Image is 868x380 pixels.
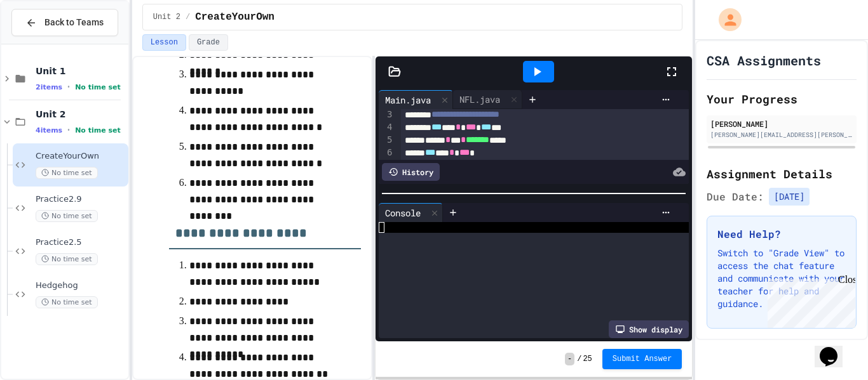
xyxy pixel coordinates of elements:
span: No time set [36,253,98,265]
span: • [67,82,70,92]
span: / [186,12,190,22]
span: • [67,125,70,135]
div: [PERSON_NAME][EMAIL_ADDRESS][PERSON_NAME][DOMAIN_NAME] [710,130,853,140]
span: No time set [75,126,121,134]
div: My Account [705,5,745,34]
span: 25 [583,354,592,364]
h2: Your Progress [707,90,857,108]
button: Lesson [142,34,186,51]
iframe: chat widget [815,329,855,367]
span: Practice2.9 [36,194,126,205]
h1: CSA Assignments [707,51,821,69]
span: CreateYourOwn [36,151,126,162]
span: 4 items [36,126,62,134]
span: 2 items [36,83,62,91]
div: Chat with us now!Close [5,5,88,81]
span: No time set [36,210,98,222]
h3: Need Help? [717,226,846,242]
span: No time set [36,296,98,308]
iframe: chat widget [763,274,855,328]
button: Submit Answer [602,349,682,369]
button: Back to Teams [11,9,118,36]
span: No time set [36,167,98,179]
h2: Assignment Details [707,165,857,183]
span: CreateYourOwn [195,10,275,25]
span: Hedgehog [36,280,126,291]
span: No time set [75,83,121,91]
button: Grade [189,34,228,51]
span: Unit 2 [153,12,180,22]
span: Due Date: [707,189,764,204]
span: / [577,354,581,364]
span: Practice2.5 [36,237,126,248]
span: Back to Teams [44,16,104,29]
div: [PERSON_NAME] [710,118,853,129]
span: Unit 1 [36,65,126,77]
span: Unit 2 [36,108,126,120]
span: - [565,353,574,365]
p: Switch to "Grade View" to access the chat feature and communicate with your teacher for help and ... [717,247,846,310]
span: Submit Answer [613,354,672,364]
span: [DATE] [769,188,810,206]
